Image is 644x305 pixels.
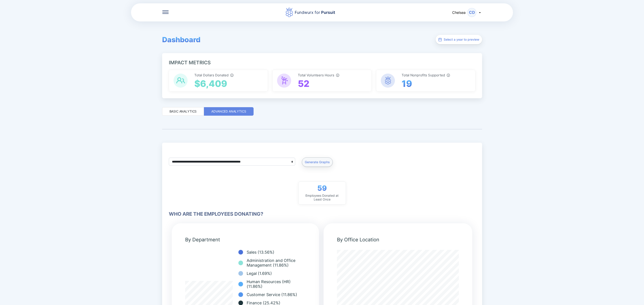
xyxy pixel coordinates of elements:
[467,8,476,17] div: CD
[229,73,233,77] span: A grand total of the dollars donated by employees and matched by the company for both on & off pl...
[169,211,475,217] span: WHO ARE THE EMPLOYEES DONATING?
[298,73,339,77] span: Total Volunteers Hours
[452,10,466,15] span: Chelsea
[194,78,227,89] div: $6,409
[162,35,200,44] span: Dashboard
[317,184,327,192] span: 59
[162,53,482,98] div: IMPACT METRICS
[436,35,482,44] button: Select a year to preview
[295,9,335,16] div: Fundwurx for
[302,194,342,201] div: Employees Donated at Least Once
[320,10,335,15] span: Pursuit
[211,109,246,114] div: Advanced Analytics
[185,237,306,243] div: By Department
[169,109,197,114] div: Basic Analytics
[305,160,330,164] span: Generate Graphs
[247,271,272,276] span: Legal (1.69%)
[402,78,412,89] span: 19
[445,73,450,77] span: The number of unique nonprofits the company/employees have supported from giving & volunteering (...
[247,292,297,297] span: Customer Service (11.86%)
[334,73,339,77] span: A grand total of the accumulated hours employees volunteered for based on the number of employees...
[302,157,333,167] button: Generate Graphs
[194,73,233,77] span: Total Dollars Donated
[402,73,450,77] span: Total Nonprofits Supported
[247,279,302,289] span: Human Resources (HR) (11.86%)
[247,258,302,267] span: Administration and Office Management (11.86%)
[337,237,459,243] div: By Office Location
[298,78,309,89] div: 52
[444,37,479,42] span: Select a year to preview
[247,250,274,255] span: Sales (13.56%)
